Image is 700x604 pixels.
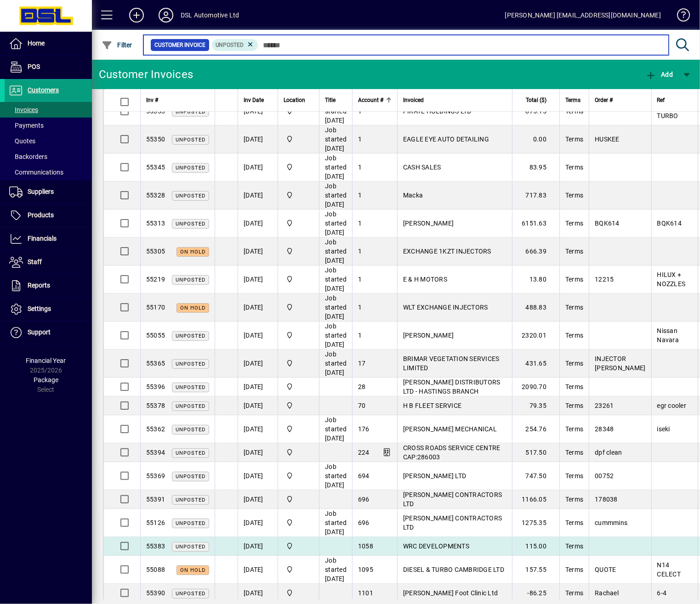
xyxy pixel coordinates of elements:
[403,378,501,395] span: [PERSON_NAME] DISTRIBUTORS LTD - HASTINGS BRANCH
[284,274,313,284] span: Central
[216,42,244,48] span: Unposted
[595,519,627,526] span: cummmins
[595,135,620,143] span: HUSKEE
[565,519,583,526] span: Terms
[325,95,336,105] span: Title
[146,383,165,390] span: 55396
[238,209,278,237] td: [DATE]
[176,165,205,171] span: Unposted
[512,181,559,209] td: 717.83
[512,556,559,584] td: 157.55
[151,7,181,23] button: Profile
[565,135,583,143] span: Terms
[403,95,507,105] div: Invoiced
[5,149,92,164] a: Backorders
[358,402,366,409] span: 70
[176,137,205,143] span: Unposted
[154,40,205,50] span: Customer Invoice
[358,589,373,597] span: 1101
[180,567,205,573] span: On hold
[146,304,165,311] span: 55170
[565,220,583,227] span: Terms
[403,425,497,433] span: [PERSON_NAME] MECHANICAL
[512,265,559,294] td: 13.80
[238,237,278,265] td: [DATE]
[284,424,313,434] span: Central
[325,294,347,320] span: Job started [DATE]
[657,589,667,597] span: 6-4
[176,520,205,526] span: Unposted
[403,164,441,171] span: CASH SALES
[595,425,614,433] span: 28348
[358,566,373,573] span: 1095
[325,510,347,536] span: Job started [DATE]
[358,542,373,550] span: 1058
[358,248,362,255] span: 1
[176,497,205,503] span: Unposted
[5,204,92,227] a: Products
[238,294,278,322] td: [DATE]
[403,276,447,283] span: E & H MOTORS
[238,556,278,584] td: [DATE]
[657,402,687,409] span: egr cooler
[403,332,454,339] span: [PERSON_NAME]
[403,566,504,573] span: DIESEL & TURBO CAMBRIDGE LTD
[284,447,313,457] span: Central
[28,328,51,336] span: Support
[284,494,313,504] span: Central
[595,276,614,283] span: 12215
[28,305,51,312] span: Settings
[5,251,92,274] a: Staff
[358,95,383,105] span: Account #
[565,304,583,311] span: Terms
[146,496,165,503] span: 55391
[146,402,165,409] span: 55378
[565,192,583,199] span: Terms
[176,544,205,550] span: Unposted
[512,322,559,350] td: 2320.01
[238,181,278,209] td: [DATE]
[565,542,583,550] span: Terms
[403,304,488,311] span: WLT EXCHANGE INJECTORS
[358,332,362,339] span: 1
[325,463,347,489] span: Job started [DATE]
[595,95,645,105] div: Order #
[358,496,370,503] span: 696
[512,209,559,237] td: 6151.63
[403,355,500,372] span: BRIMAR VEGETATION SERVICES LIMITED
[284,218,313,228] span: Central
[325,266,347,292] span: Job started [DATE]
[657,425,670,433] span: iseki
[5,298,92,321] a: Settings
[238,396,278,415] td: [DATE]
[358,472,370,480] span: 694
[146,248,165,255] span: 55305
[645,71,673,78] span: Add
[358,220,362,227] span: 1
[238,584,278,603] td: [DATE]
[595,220,620,227] span: BQK614
[5,32,92,55] a: Home
[512,415,559,443] td: 254.76
[595,589,619,597] span: Rachael
[403,491,502,508] span: [PERSON_NAME] CONTRACTORS LTD
[176,403,205,409] span: Unposted
[565,360,583,367] span: Terms
[146,135,165,143] span: 55350
[512,378,559,396] td: 2090.70
[325,238,347,264] span: Job started [DATE]
[146,519,165,526] span: 55126
[5,133,92,149] a: Quotes
[512,237,559,265] td: 666.39
[403,589,498,597] span: [PERSON_NAME] Foot Clinic Ltd
[643,66,675,83] button: Add
[284,401,313,411] span: Central
[565,383,583,390] span: Terms
[284,330,313,340] span: Central
[99,37,135,53] button: Filter
[403,542,469,550] span: WRC DEVELOPMENTS
[9,169,63,176] span: Communications
[325,126,347,152] span: Job started [DATE]
[284,95,313,105] div: Location
[284,95,305,105] span: Location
